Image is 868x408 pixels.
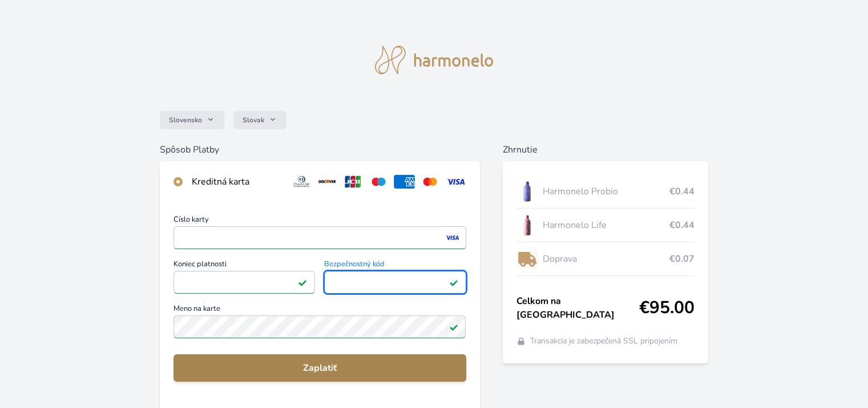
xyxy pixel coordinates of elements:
[669,218,695,232] span: €0.44
[530,335,677,347] span: Transakcia je zabezpečená SSL pripojením
[298,278,307,287] img: Pole je platné
[516,211,538,239] img: CLEAN_LIFE_se_stinem_x-lo.jpg
[173,354,466,382] button: Zaplatiť
[160,143,479,157] h6: Spôsob Platby
[516,294,639,322] span: Celkom na [GEOGRAPHIC_DATA]
[324,261,466,271] span: Bezpečnostný kód
[375,46,494,74] img: logo.svg
[329,274,461,290] iframe: Iframe pre bezpečnostný kód
[179,230,461,246] iframe: Iframe pre číslo karty
[542,185,669,198] span: Harmonelo Probio
[542,252,669,266] span: Doprava
[173,305,466,315] span: Meno na karte
[173,315,466,338] input: Meno na kartePole je platné
[419,175,441,189] img: mc.svg
[317,175,338,189] img: discover.svg
[243,115,264,125] span: Slovak
[449,278,458,287] img: Pole je platné
[173,261,315,271] span: Koniec platnosti
[291,175,312,189] img: diners.svg
[192,175,282,189] div: Kreditná karta
[669,252,695,266] span: €0.07
[516,245,538,273] img: delivery-lo.png
[179,274,310,290] iframe: Iframe pre deň vypršania platnosti
[669,185,695,198] span: €0.44
[233,111,286,129] button: Slovak
[394,175,415,189] img: amex.svg
[639,298,695,318] span: €95.00
[445,175,466,189] img: visa.svg
[449,322,458,331] img: Pole je platné
[445,233,460,243] img: visa
[169,115,202,125] span: Slovensko
[542,218,669,232] span: Harmonelo Life
[516,177,538,206] img: CLEAN_PROBIO_se_stinem_x-lo.jpg
[342,175,364,189] img: jcb.svg
[368,175,389,189] img: maestro.svg
[173,216,466,226] span: Číslo karty
[183,361,457,375] span: Zaplatiť
[503,143,708,157] h6: Zhrnutie
[160,111,224,129] button: Slovensko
